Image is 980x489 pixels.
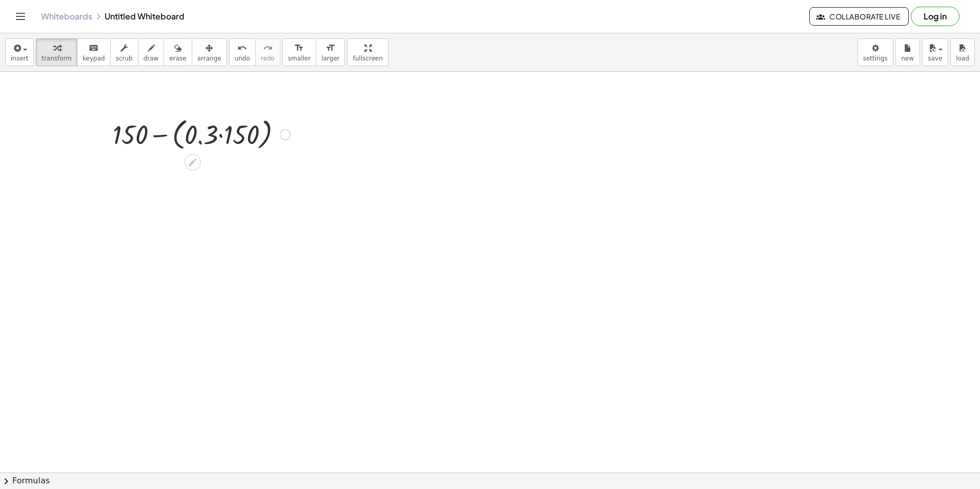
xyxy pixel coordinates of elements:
button: transform [36,38,77,66]
span: insert [11,55,28,62]
button: arrange [192,38,227,66]
span: smaller [288,55,311,62]
button: load [950,38,975,66]
i: undo [237,42,247,54]
button: scrub [110,38,138,66]
span: keypad [83,55,105,62]
button: format_sizesmaller [282,38,316,66]
i: keyboard [89,42,98,54]
button: Collaborate Live [809,7,909,26]
span: scrub [116,55,133,62]
button: keyboardkeypad [77,38,111,66]
span: draw [144,55,159,62]
button: erase [164,38,192,66]
span: erase [169,55,186,62]
button: save [922,38,948,66]
button: insert [5,38,34,66]
button: redoredo [255,38,280,66]
span: save [928,55,942,62]
button: Log in [911,7,959,26]
i: format_size [325,42,335,54]
span: undo [235,55,250,62]
button: fullscreen [347,38,388,66]
button: new [895,38,920,66]
span: larger [321,55,339,62]
div: Edit math [185,154,201,171]
span: settings [863,55,888,62]
span: transform [42,55,72,62]
button: Toggle navigation [12,8,29,25]
span: new [901,55,914,62]
i: format_size [294,42,304,54]
button: settings [857,38,893,66]
span: fullscreen [353,55,382,62]
button: format_sizelarger [316,38,345,66]
a: Whiteboards [41,11,92,22]
button: undoundo [229,38,256,66]
button: draw [138,38,165,66]
span: redo [261,55,275,62]
span: Collaborate Live [818,12,900,21]
span: arrange [197,55,221,62]
span: load [956,55,969,62]
i: redo [263,42,273,54]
